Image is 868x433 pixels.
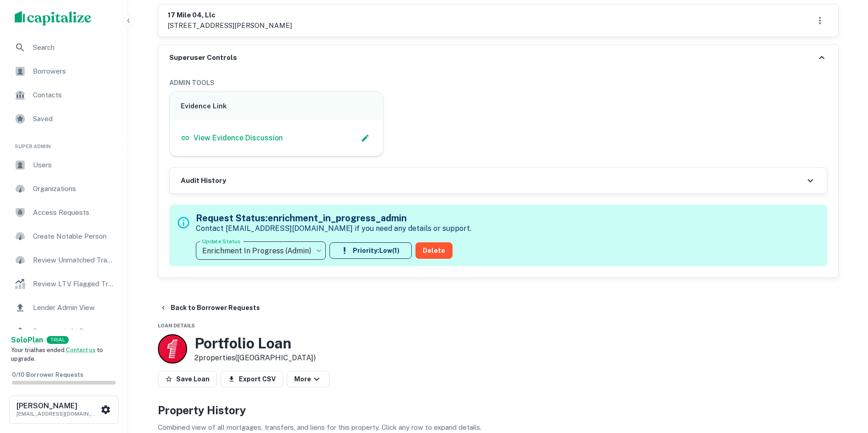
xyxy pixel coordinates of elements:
[47,336,69,344] div: TRIAL
[11,335,43,346] a: SoloPlan
[33,326,115,337] span: Borrower Info Requests
[66,347,96,353] a: Contact us
[329,242,412,259] button: Priority:Low(1)
[287,371,329,387] button: More
[196,238,326,263] div: Enrichment In Progress (Admin)
[221,371,283,387] button: Export CSV
[196,211,471,225] h5: Request Status: enrichment_in_progress_admin
[7,297,120,319] a: Lender Admin View
[158,323,195,328] span: Loan Details
[167,10,292,21] h6: 17 mile 04, llc
[158,402,839,418] h4: Property History
[158,422,839,433] p: Combined view of all mortgages, transfers, and liens for this property. Click any row to expand d...
[7,249,120,271] a: Review Unmatched Transactions
[33,183,115,194] span: Organizations
[7,273,120,295] a: Review LTV Flagged Transactions
[194,353,316,364] p: 2 properties ([GEOGRAPHIC_DATA])
[7,84,120,106] a: Contacts
[11,347,103,363] span: Your trial has ended. to upgrade.
[156,299,264,316] button: Back to Borrower Requests
[194,335,316,352] h3: Portfolio Loan
[15,11,92,26] img: capitalize-logo.png
[822,360,868,404] iframe: Chat Widget
[358,131,372,145] button: Edit Slack Link
[158,371,217,387] button: Save Loan
[33,278,115,289] span: Review LTV Flagged Transactions
[33,66,115,77] span: Borrowers
[33,255,115,266] span: Review Unmatched Transactions
[194,133,283,144] p: View Evidence Discussion
[196,223,471,234] p: Contact [EMAIL_ADDRESS][DOMAIN_NAME] if you need any details or support.
[7,154,120,176] a: Users
[202,237,240,245] label: Update Status
[415,242,453,259] button: Delete
[33,302,115,313] span: Lender Admin View
[7,225,120,247] a: Create Notable Person
[169,78,827,88] h6: ADMIN TOOLS
[181,101,372,112] h6: Evidence Link
[33,113,115,124] span: Saved
[181,133,283,144] a: View Evidence Discussion
[12,371,83,378] span: 0 / 10 Borrower Requests
[7,37,120,59] a: Search
[7,132,120,154] li: Super Admin
[7,178,120,200] a: Organizations
[7,60,120,82] a: Borrowers
[33,90,115,101] span: Contacts
[33,207,115,218] span: Access Requests
[33,42,115,53] span: Search
[7,202,120,224] a: Access Requests
[169,53,237,63] h6: Superuser Controls
[16,410,99,418] p: [EMAIL_ADDRESS][DOMAIN_NAME]
[33,160,115,171] span: Users
[16,402,99,410] h6: [PERSON_NAME]
[7,108,120,130] a: Saved
[181,176,226,186] h6: Audit History
[7,321,120,342] a: Borrower Info Requests
[11,336,43,344] strong: Solo Plan
[167,20,292,31] p: [STREET_ADDRESS][PERSON_NAME]
[9,396,119,424] button: [PERSON_NAME][EMAIL_ADDRESS][DOMAIN_NAME]
[33,231,115,242] span: Create Notable Person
